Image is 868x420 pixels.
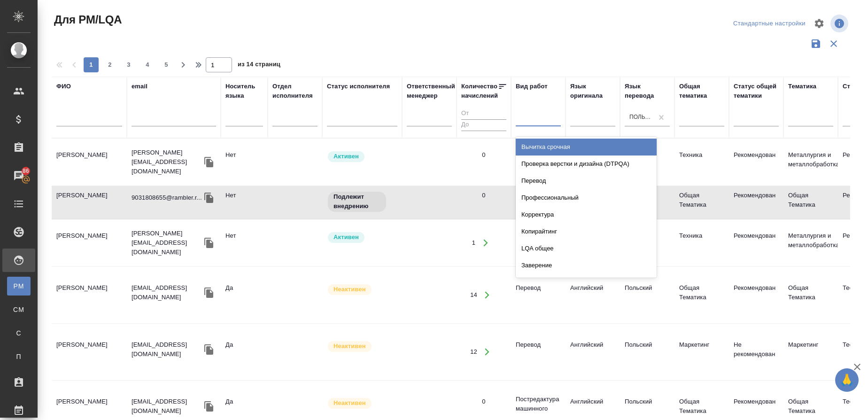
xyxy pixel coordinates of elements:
[461,108,506,120] input: От
[132,148,202,176] p: [PERSON_NAME][EMAIL_ADDRESS][DOMAIN_NAME]
[132,340,202,359] p: [EMAIL_ADDRESS][DOMAIN_NAME]
[132,283,202,302] p: [EMAIL_ADDRESS][DOMAIN_NAME]
[221,186,268,219] td: Нет
[516,240,657,257] div: LQA общее
[102,60,117,70] span: 2
[470,347,477,357] div: 12
[132,229,202,257] p: [PERSON_NAME][EMAIL_ADDRESS][DOMAIN_NAME]
[825,35,843,53] button: Сбросить фильтры
[516,82,548,91] div: Вид работ
[333,285,366,294] p: Неактивен
[734,82,779,101] div: Статус общей тематики
[132,82,147,91] div: email
[674,335,729,368] td: Маркетинг
[511,279,566,311] td: Перевод
[679,82,724,101] div: Общая тематика
[516,223,657,240] div: Копирайтинг
[12,352,26,361] span: П
[516,257,657,274] div: Заверение
[731,16,808,31] div: split button
[327,82,390,91] div: Статус исполнителя
[12,281,26,291] span: PM
[202,191,216,205] button: Скопировать
[221,226,268,259] td: Нет
[516,156,657,172] div: Проверка верстки и дизайна (DTPQA)
[729,146,783,179] td: Рекомендован
[52,279,127,311] td: [PERSON_NAME]
[7,347,31,366] a: П
[729,335,783,368] td: Не рекомендован
[461,82,498,101] div: Количество начислений
[52,146,127,179] td: [PERSON_NAME]
[783,279,838,311] td: Общая Тематика
[333,342,366,351] p: Неактивен
[620,335,674,368] td: Польский
[159,57,174,72] button: 5
[570,82,615,101] div: Язык оригинала
[783,146,838,179] td: Металлургия и металлобработка
[674,186,729,219] td: Общая Тематика
[327,150,397,163] div: Рядовой исполнитель: назначай с учетом рейтинга
[7,324,31,342] a: С
[56,82,71,91] div: ФИО
[121,57,136,72] button: 3
[202,342,216,357] button: Скопировать
[221,279,268,311] td: Да
[327,283,397,296] div: Наши пути разошлись: исполнитель с нами не работает
[729,279,783,311] td: Рекомендован
[482,150,485,160] div: 0
[729,226,783,259] td: Рекомендован
[620,279,674,311] td: Польский
[511,226,566,259] td: Перевод
[121,60,136,70] span: 3
[516,189,657,206] div: Профессиональный
[629,113,654,121] div: Польский
[461,119,506,131] input: До
[476,233,495,253] button: Открыть работы
[52,186,127,219] td: [PERSON_NAME]
[333,152,359,161] p: Активен
[674,279,729,311] td: Общая Тематика
[159,60,174,70] span: 5
[333,192,380,211] p: Подлежит внедрению
[52,335,127,368] td: [PERSON_NAME]
[202,236,216,250] button: Скопировать
[7,277,31,296] a: PM
[511,335,566,368] td: Перевод
[225,82,263,101] div: Носитель языка
[202,286,216,300] button: Скопировать
[470,290,477,300] div: 14
[516,274,657,291] div: Проверка качества перевода (LQA)
[835,368,859,392] button: 🙏
[102,57,117,72] button: 2
[516,139,657,156] div: Вычитка срочная
[7,300,31,319] a: CM
[482,191,485,200] div: 0
[511,143,566,181] td: Постредактура машинного перевода
[478,286,497,305] button: Открыть работы
[807,35,825,53] button: Сохранить фильтры
[729,186,783,219] td: Рекомендован
[12,328,26,338] span: С
[333,398,366,408] p: Неактивен
[327,231,397,244] div: Рядовой исполнитель: назначай с учетом рейтинга
[202,155,216,169] button: Скопировать
[674,226,729,259] td: Техника
[674,146,729,179] td: Техника
[272,82,318,101] div: Отдел исполнителя
[2,164,35,187] a: 86
[333,233,359,242] p: Активен
[808,12,830,35] span: Настроить таблицу
[221,335,268,368] td: Да
[566,279,620,311] td: Английский
[783,226,838,259] td: Металлургия и металлобработка
[407,82,455,101] div: Ответственный менеджер
[327,191,397,213] div: Свежая кровь: на первые 3 заказа по тематике ставь редактора и фиксируй оценки
[140,60,155,70] span: 4
[202,399,216,413] button: Скопировать
[12,305,26,314] span: CM
[566,335,620,368] td: Английский
[17,166,35,176] span: 86
[830,15,850,32] span: Посмотреть информацию
[839,370,855,390] span: 🙏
